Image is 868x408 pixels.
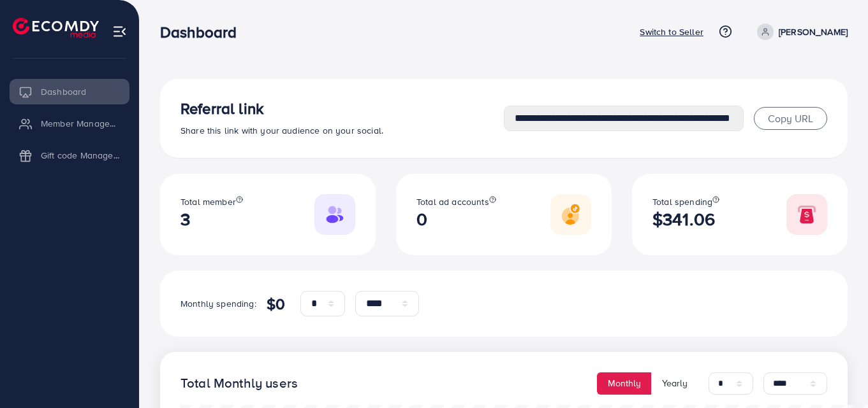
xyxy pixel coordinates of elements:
h4: Total Monthly users [180,376,298,391]
img: menu [112,24,127,39]
button: Copy URL [754,107,827,130]
img: logo [13,18,99,38]
img: Responsive image [786,194,827,235]
p: Monthly spending: [180,296,256,311]
img: Responsive image [550,194,591,235]
button: Yearly [651,372,698,395]
h3: Dashboard [160,23,247,41]
span: Share this link with your audience on your social. [180,124,383,137]
img: Responsive image [314,194,355,235]
h4: $0 [267,295,285,313]
h3: Referral link [180,99,504,118]
span: Total member [180,195,236,208]
p: Switch to Seller [640,24,703,39]
h2: 0 [416,209,496,230]
span: Copy URL [768,111,813,125]
h2: 3 [180,209,243,230]
a: [PERSON_NAME] [752,24,848,40]
h2: $341.06 [652,209,719,230]
span: Total ad accounts [416,195,489,208]
p: [PERSON_NAME] [779,24,848,39]
button: Monthly [597,372,652,395]
span: Total spending [652,195,712,208]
